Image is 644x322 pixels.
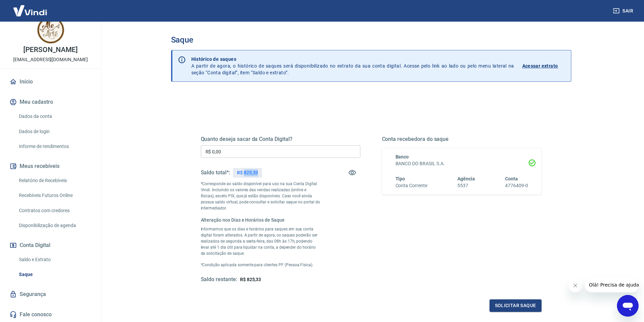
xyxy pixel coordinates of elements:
a: Dados de login [16,125,93,139]
img: Vindi [8,0,52,21]
h5: Conta recebedora do saque [382,136,542,143]
p: [PERSON_NAME] [23,46,77,53]
p: R$ 825,33 [237,169,258,176]
img: b26b8219-3a20-470b-9314-2041808910a5.jpeg [37,17,64,44]
p: *Condição aplicada somente para clientes PF (Pessoa Física). [201,262,320,268]
a: Saque [16,268,93,281]
button: Sair [612,5,636,17]
button: Meus recebíveis [8,159,93,174]
span: Agência [457,176,475,181]
iframe: Fechar mensagem [569,279,582,292]
button: Meu cadastro [8,95,93,109]
h6: BANCO DO BRASIL S.A. [396,160,528,167]
h6: 5537 [457,182,475,189]
a: Disponibilização de agenda [16,219,93,232]
a: Acessar extrato [522,56,566,76]
p: [EMAIL_ADDRESS][DOMAIN_NAME] [13,56,88,63]
span: Tipo [396,176,405,181]
p: *Corresponde ao saldo disponível para uso na sua Conta Digital Vindi. Incluindo os valores das ve... [201,181,320,211]
h6: 4776409-0 [505,182,528,189]
p: Histórico de saques [191,56,514,63]
span: Olá! Precisa de ajuda? [4,5,57,10]
h5: Saldo total*: [201,169,230,176]
p: Informamos que os dias e horários para saques em sua conta digital foram alterados. A partir de a... [201,226,320,256]
a: Saldo e Extrato [16,253,93,267]
a: Dados da conta [16,109,93,123]
a: Início [8,74,93,89]
h6: Alteração nos Dias e Horários de Saque [201,217,320,223]
a: Segurança [8,287,93,302]
h6: Conta Corrente [396,182,427,189]
p: A partir de agora, o histórico de saques será disponibilizado no extrato da sua conta digital. Ac... [191,56,514,76]
iframe: Botão para abrir a janela de mensagens [617,295,639,317]
span: Conta [505,176,518,181]
a: Fale conosco [8,307,93,322]
h3: Saque [171,35,571,45]
span: Banco [396,154,409,159]
h5: Saldo restante: [201,276,237,283]
a: Recebíveis Futuros Online [16,189,93,202]
button: Conta Digital [8,238,93,253]
a: Relatório de Recebíveis [16,174,93,188]
h5: Quanto deseja sacar da Conta Digital? [201,136,360,143]
button: Solicitar saque [490,299,542,312]
p: Acessar extrato [522,63,558,69]
a: Contratos com credores [16,204,93,218]
span: R$ 825,33 [240,277,261,282]
iframe: Mensagem da empresa [585,277,639,292]
a: Informe de rendimentos [16,140,93,153]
